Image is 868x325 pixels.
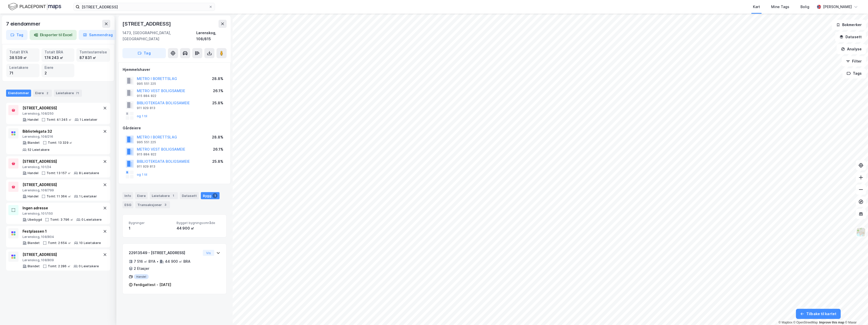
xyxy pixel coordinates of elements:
[48,141,72,145] div: Tomt: 13 329 ㎡
[47,118,72,122] div: Tomt: 41 245 ㎡
[137,106,155,110] div: 911 929 813
[23,165,99,169] div: Lørenskog, 101/24
[23,235,101,239] div: Lørenskog, 108/804
[196,30,227,42] div: Lørenskog, 108/815
[134,282,171,288] div: Ferdigattest - [DATE]
[793,321,818,324] a: OpenStreetMap
[163,202,168,207] div: 3
[23,205,102,211] div: Ingen adresse
[137,165,155,169] div: 911 929 813
[47,171,71,175] div: Tomt: 13 157 ㎡
[177,221,220,225] span: Bygget bygningsområde
[134,258,156,265] div: 7 516 ㎡ BYA
[753,4,760,10] div: Kart
[23,135,102,139] div: Lørenskog, 108/216
[137,152,156,156] div: 915 884 822
[122,48,166,58] button: Tag
[28,148,50,152] div: 52 Leietakere
[137,82,156,86] div: 995 551 225
[832,20,866,30] button: Bokmerker
[122,20,172,28] div: [STREET_ADDRESS]
[9,49,36,55] div: Totalt BYA
[212,158,223,165] div: 25.8%
[28,264,40,268] div: Blandet
[23,188,97,192] div: Lørenskog, 108/799
[796,309,841,319] button: Tilbake til kartet
[177,225,220,231] div: 44 900 ㎡
[23,128,102,134] div: Bibliotekgata 32
[6,30,28,40] button: Tag
[823,4,852,10] div: [PERSON_NAME]
[23,158,99,165] div: [STREET_ADDRESS]
[856,227,866,237] img: Z
[54,90,82,97] div: Leietakere
[212,193,218,198] div: 1
[28,194,38,198] div: Handel
[28,218,42,222] div: Ubebygd
[213,146,223,152] div: 26.1%
[137,140,156,144] div: 995 551 225
[135,201,170,208] div: Transaksjoner
[122,30,196,42] div: 1473, [GEOGRAPHIC_DATA], [GEOGRAPHIC_DATA]
[129,250,201,256] div: 22913549 - [STREET_ADDRESS]
[81,218,102,222] div: 0 Leietakere
[23,258,99,262] div: Lørenskog, 108/809
[6,90,31,97] div: Eiendommer
[45,91,50,96] div: 2
[212,100,223,106] div: 25.8%
[122,201,133,208] div: ESG
[79,194,97,198] div: 1 Leietaker
[843,301,868,325] iframe: Chat Widget
[150,192,178,199] div: Leietakere
[79,49,107,55] div: Tomtestørrelse
[180,192,199,199] div: Datasett
[137,94,156,98] div: 915 884 822
[79,241,101,245] div: 10 Leietakere
[837,44,866,54] button: Analyse
[75,91,80,96] div: 71
[842,68,866,78] button: Tags
[201,192,220,199] div: Bygg
[23,112,97,116] div: Lørenskog, 108/250
[79,171,99,175] div: 8 Leietakere
[134,266,149,272] div: 2 Etasjer
[45,65,72,70] div: Eiere
[28,241,40,245] div: Blandet
[28,171,38,175] div: Handel
[123,125,226,131] div: Gårdeiere
[50,218,73,222] div: Tomt: 3 796 ㎡
[9,65,36,70] div: Leietakere
[28,118,38,122] div: Handel
[79,55,107,60] div: 87 831 ㎡
[778,321,792,324] a: Mapbox
[23,105,97,111] div: [STREET_ADDRESS]
[842,56,866,66] button: Filter
[135,192,148,199] div: Eiere
[171,193,176,198] div: 1
[30,30,77,40] button: Eksporter til Excel
[23,228,101,234] div: Festplassen 1
[123,67,226,73] div: Hjemmelshaver
[819,321,844,324] a: Improve this map
[157,259,159,263] div: •
[45,49,72,55] div: Totalt BRA
[212,134,223,140] div: 28.8%
[28,141,40,145] div: Blandet
[48,241,71,245] div: Tomt: 2 654 ㎡
[23,212,102,216] div: Lørenskog, 101/150
[122,192,133,199] div: Info
[8,2,61,11] img: logo.f888ab2527a4732fd821a326f86c7f29.svg
[45,70,72,76] div: 2
[80,118,97,122] div: 1 Leietaker
[6,20,41,28] div: 7 eiendommer
[48,264,71,268] div: Tomt: 2 286 ㎡
[33,90,52,97] div: Eiere
[129,225,172,231] div: 1
[45,55,72,60] div: 174 243 ㎡
[165,258,190,265] div: 44 900 ㎡ BRA
[23,252,99,258] div: [STREET_ADDRESS]
[9,55,36,60] div: 38 539 ㎡
[800,4,809,10] div: Bolig
[212,76,223,82] div: 28.8%
[80,3,209,11] input: Søk på adresse, matrikkel, gårdeiere, leietakere eller personer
